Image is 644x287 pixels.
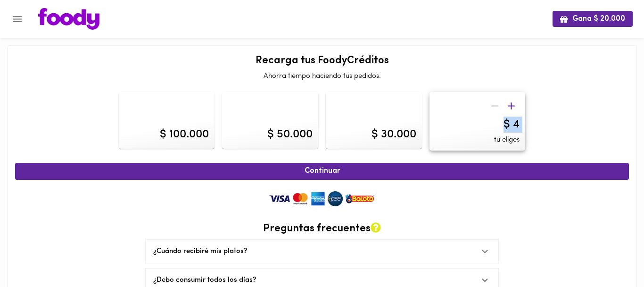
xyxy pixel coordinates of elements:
div: $ 100.000 [160,127,209,143]
iframe: Messagebird Livechat Widget [589,232,635,278]
img: medios-de-pago.png [265,189,379,208]
img: logo.png [38,8,99,30]
div: ¿Cuándo recibiré mis platos? [153,246,473,256]
span: Gana $ 20.000 [560,15,625,24]
span: tu eliges [494,135,520,145]
p: Ahorra tiempo haciendo tus pedidos. [15,71,629,81]
button: Gana $ 20.000 [553,11,633,26]
div: $ 30.000 [372,127,416,143]
button: Menu [6,8,29,31]
span: Continuar [25,167,619,176]
button: Continuar [15,163,629,179]
div: ¿Debo consumir todos los días? [153,275,473,285]
h2: Preguntas frecuentes [145,222,499,235]
h2: Recarga tus FoodyCréditos [15,55,629,67]
div: ¿Cuándo recibiré mis platos? [146,240,498,263]
div: $ 4 [504,117,520,133]
div: $ 50.000 [267,127,313,143]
